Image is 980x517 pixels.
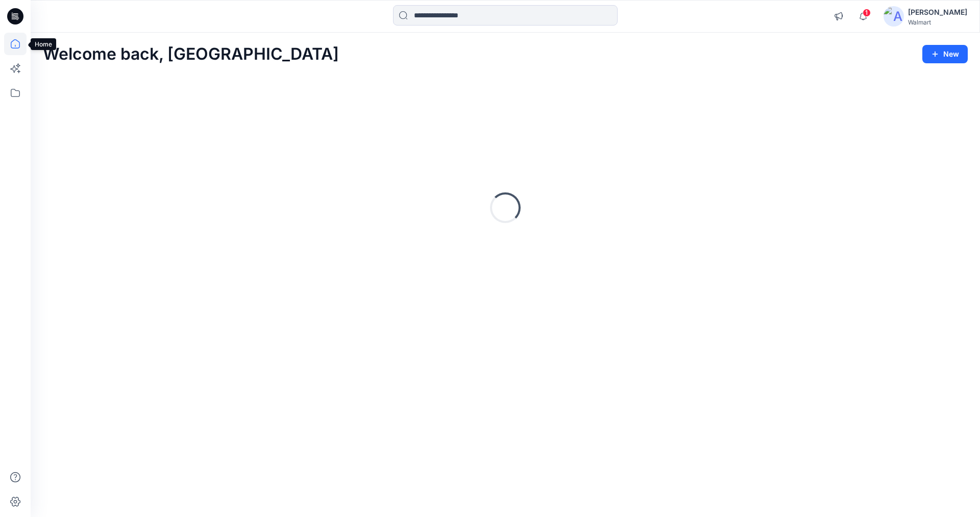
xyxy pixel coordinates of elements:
[908,18,967,26] div: Walmart
[884,6,904,27] img: avatar
[863,9,871,17] span: 1
[43,45,339,64] h2: Welcome back, [GEOGRAPHIC_DATA]
[922,45,968,63] button: New
[908,6,967,18] div: [PERSON_NAME]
